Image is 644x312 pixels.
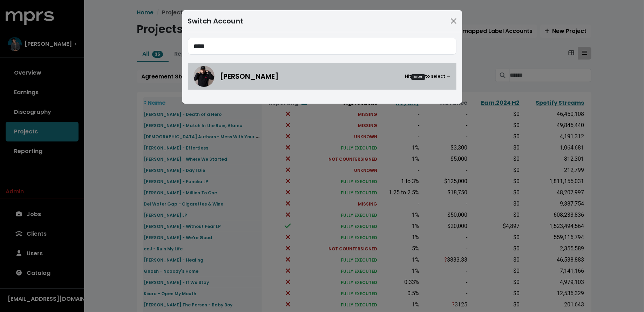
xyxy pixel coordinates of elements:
button: Close [448,15,459,27]
small: Hit to select → [405,73,450,80]
div: Switch Account [188,16,244,26]
span: [PERSON_NAME] [220,71,279,82]
a: Neil Ormandy[PERSON_NAME]HitEnterto select → [188,63,456,90]
img: Neil Ormandy [194,66,215,87]
kbd: Enter [411,74,425,80]
input: Search accounts [188,38,456,55]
